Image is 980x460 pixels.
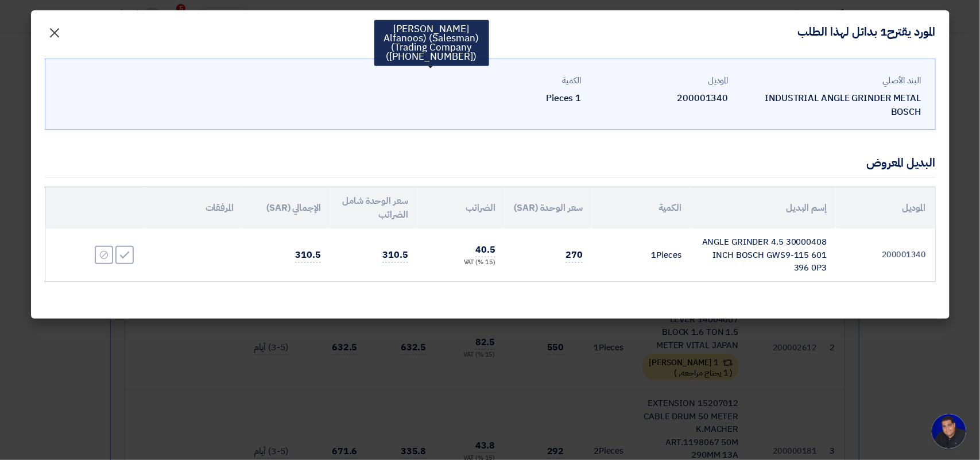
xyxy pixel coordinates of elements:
[738,91,921,119] div: INDUSTRIAL ANGLE GRINDER METAL BOSCH
[243,187,330,229] th: الإجمالي (SAR)
[475,243,495,257] span: 40.5
[591,74,729,87] div: الموديل
[39,18,71,41] button: Close
[374,20,489,66] div: [PERSON_NAME] (Salesman) (Alfanoos Trading Company) ([PHONE_NUMBER])
[591,91,729,105] div: 200001340
[427,258,495,268] div: (15 %) VAT
[932,414,966,449] div: Open chat
[295,248,321,262] span: 310.5
[592,187,691,229] th: الكمية
[444,74,582,87] div: الكمية
[505,187,592,229] th: سعر الوحدة (SAR)
[144,187,243,229] th: المرفقات
[565,248,583,262] span: 270
[691,229,836,281] td: 30000408 ANGLE GRINDER 4.5 INCH BOSCH GWS9-115 601 396 0P3
[691,187,836,229] th: إسم البديل
[836,187,935,229] th: الموديل
[382,248,408,262] span: 310.5
[798,24,936,39] h4: المورد يقترح1 بدائل لهذا الطلب
[652,249,657,261] span: 1
[444,91,582,105] div: 1 Pieces
[330,187,417,229] th: سعر الوحدة شامل الضرائب
[592,229,691,281] td: Pieces
[738,74,921,87] div: البند الأصلي
[48,15,62,49] span: ×
[867,154,936,171] div: البديل المعروض
[417,187,505,229] th: الضرائب
[836,229,935,281] td: 200001340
